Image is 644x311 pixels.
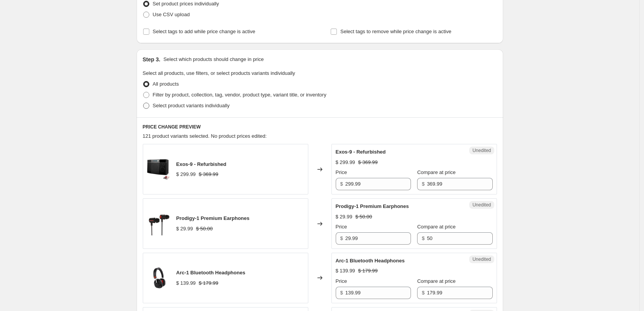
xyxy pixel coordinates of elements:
[336,213,352,221] div: $ 29.99
[153,81,179,87] span: All products
[143,133,267,139] span: 121 product variants selected. No product prices edited:
[176,225,193,233] div: $ 29.99
[143,124,497,130] h6: PRICE CHANGE PREVIEW
[153,103,230,108] span: Select product variants individually
[199,279,218,287] strike: $ 179.99
[358,159,378,166] strike: $ 369.99
[143,70,295,76] span: Select all products, use filters, or select products variants individually
[336,169,347,175] span: Price
[336,203,409,209] span: Prodigy-1 Premium Earphones
[336,149,386,155] span: Exos-9 - Refurbished
[336,267,355,275] div: $ 139.99
[176,270,245,276] span: Arc-1 Bluetooth Headphones
[176,215,250,221] span: Prodigy-1 Premium Earphones
[336,258,405,264] span: Arc-1 Bluetooth Headphones
[417,169,456,175] span: Compare at price
[358,267,378,275] strike: $ 179.99
[340,290,343,296] span: $
[422,290,424,296] span: $
[422,235,424,241] span: $
[472,256,491,262] span: Unedited
[199,171,218,178] strike: $ 369.99
[153,12,190,17] span: Use CSV upload
[417,224,456,230] span: Compare at price
[355,213,372,221] strike: $ 50.00
[472,147,491,154] span: Unedited
[153,1,219,7] span: Set product prices individually
[422,181,424,187] span: $
[417,278,456,284] span: Compare at price
[153,29,255,34] span: Select tags to add while price change is active
[336,278,347,284] span: Price
[163,56,264,63] p: Select which products should change in price
[153,92,326,98] span: Filter by product, collection, tag, vendor, product type, variant title, or inventory
[472,202,491,208] span: Unedited
[143,56,161,63] h2: Step 3.
[196,225,213,233] strike: $ 50.00
[340,29,451,34] span: Select tags to remove while price change is active
[336,159,355,166] div: $ 299.99
[176,171,196,178] div: $ 299.99
[340,181,343,187] span: $
[336,224,347,230] span: Price
[176,161,226,167] span: Exos-9 - Refurbished
[176,279,196,287] div: $ 139.99
[147,266,170,289] img: Arc-1_Amazon_Render_Left_Side_RGBA_80x.png
[340,235,343,241] span: $
[147,212,170,235] img: Hero_1_80x.jpg
[147,158,170,181] img: hero-image_1_80x.png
